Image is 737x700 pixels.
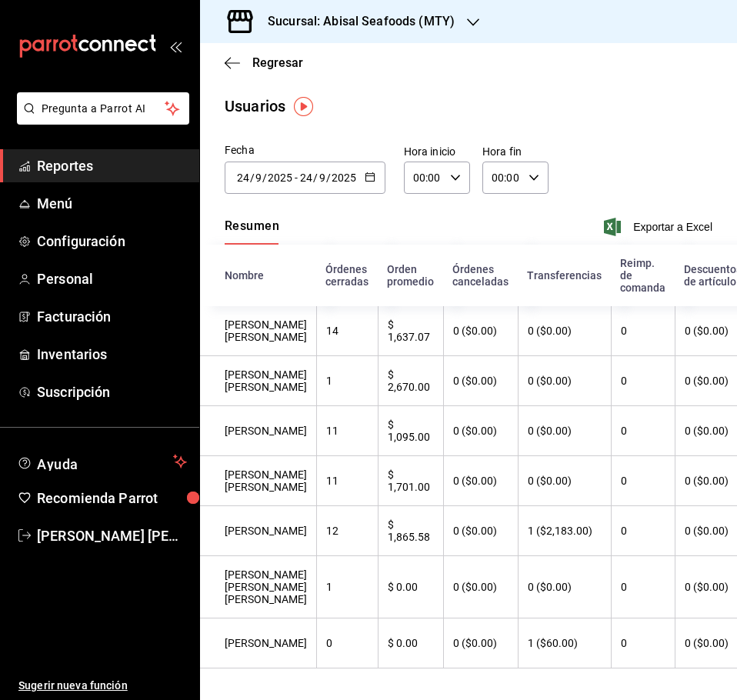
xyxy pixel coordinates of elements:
input: Year [267,172,293,184]
th: $ 1,701.00 [378,456,443,506]
th: 0 [611,618,675,668]
th: 11 [316,406,378,456]
span: / [313,172,318,184]
th: 1 [316,356,378,406]
th: $ 1,095.00 [378,406,443,456]
th: 14 [316,306,378,356]
th: 0 ($0.00) [518,456,611,506]
span: Suscripción [37,382,187,402]
th: 12 [316,506,378,556]
th: 11 [316,456,378,506]
span: Ayuda [37,452,167,471]
th: Reimp. de comanda [611,245,675,306]
span: Configuración [37,231,187,252]
th: 0 [611,506,675,556]
th: Transferencias [518,245,611,306]
th: Nombre [200,245,316,306]
h3: Sucursal: Abisal Seafoods (MTY) [255,12,455,31]
span: [PERSON_NAME] [PERSON_NAME] [37,525,187,546]
th: [PERSON_NAME] [PERSON_NAME] [PERSON_NAME] [200,556,316,618]
div: Fecha [225,142,385,158]
span: / [262,172,267,184]
th: [PERSON_NAME] [200,506,316,556]
th: 0 [611,456,675,506]
th: 0 ($0.00) [443,556,518,618]
th: Orden promedio [378,245,443,306]
th: Órdenes cerradas [316,245,378,306]
th: Órdenes canceladas [443,245,518,306]
th: 0 ($0.00) [443,356,518,406]
button: Pregunta a Parrot AI [17,92,189,125]
th: 0 ($0.00) [518,356,611,406]
a: Pregunta a Parrot AI [11,112,189,128]
input: Day [299,172,313,184]
th: [PERSON_NAME] [200,618,316,668]
th: $ 1,865.58 [378,506,443,556]
button: Exportar a Excel [607,218,712,236]
th: 1 ($60.00) [518,618,611,668]
th: 0 ($0.00) [518,556,611,618]
th: 0 ($0.00) [443,306,518,356]
span: Menú [37,193,187,214]
button: open_drawer_menu [169,40,182,52]
button: Resumen [225,218,279,245]
th: $ 2,670.00 [378,356,443,406]
label: Hora fin [482,146,549,157]
input: Day [236,172,250,184]
th: [PERSON_NAME] [PERSON_NAME] [200,356,316,406]
span: / [326,172,331,184]
th: [PERSON_NAME] [PERSON_NAME] [200,306,316,356]
th: $ 0.00 [378,556,443,618]
th: 0 [611,556,675,618]
th: 1 ($2,183.00) [518,506,611,556]
div: navigation tabs [225,218,279,245]
th: 0 ($0.00) [443,618,518,668]
th: 0 ($0.00) [518,306,611,356]
th: $ 1,637.07 [378,306,443,356]
span: - [295,172,298,184]
img: Tooltip marker [294,97,313,116]
th: [PERSON_NAME] [PERSON_NAME] [200,456,316,506]
span: Inventarios [37,344,187,365]
th: 0 ($0.00) [443,406,518,456]
span: Facturación [37,306,187,327]
input: Month [255,172,262,184]
span: Sugerir nueva función [18,678,187,694]
th: 0 ($0.00) [518,406,611,456]
th: 0 [611,356,675,406]
th: 0 ($0.00) [443,506,518,556]
th: 0 [611,406,675,456]
div: Usuarios [225,95,285,118]
span: Personal [37,268,187,289]
th: 1 [316,556,378,618]
th: 0 [611,306,675,356]
input: Year [331,172,357,184]
th: $ 0.00 [378,618,443,668]
label: Hora inicio [404,146,470,157]
th: 0 ($0.00) [443,456,518,506]
span: Pregunta a Parrot AI [42,101,165,117]
input: Month [318,172,326,184]
button: Regresar [225,55,303,70]
th: [PERSON_NAME] [200,406,316,456]
span: Reportes [37,155,187,176]
th: 0 [316,618,378,668]
span: / [250,172,255,184]
span: Regresar [252,55,303,70]
span: Recomienda Parrot [37,488,187,508]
